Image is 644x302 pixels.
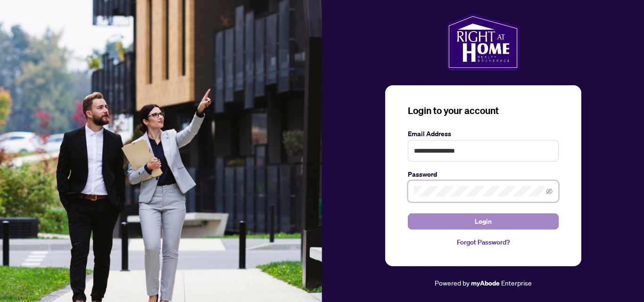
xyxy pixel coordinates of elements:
[435,278,470,287] span: Powered by
[446,14,520,70] img: ma-logo
[408,237,559,247] a: Forgot Password?
[501,278,532,287] span: Enterprise
[471,278,500,288] a: myAbode
[475,214,492,229] span: Login
[408,104,559,117] h3: Login to your account
[408,213,559,229] button: Login
[408,129,559,139] label: Email Address
[408,169,559,180] label: Password
[546,188,553,195] span: eye-invisible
